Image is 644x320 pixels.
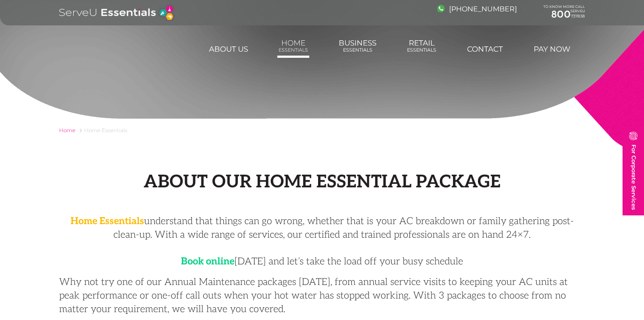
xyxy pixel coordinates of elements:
span: Essentials [339,47,376,53]
span: Essentials [279,47,308,53]
a: [PHONE_NUMBER] [437,5,517,13]
img: image [437,5,445,12]
img: image [629,132,637,140]
a: About us [208,40,249,58]
strong: Home Essentials [71,215,144,227]
a: HomeEssentials [277,34,309,58]
strong: Book online [181,256,234,267]
p: understand that things can go wrong, whether that is your AC breakdown or family gathering post-c... [59,215,585,268]
a: Pay Now [532,40,572,58]
a: Contact [466,40,504,58]
span: Essentials [407,47,436,53]
a: For Corporate Services [623,127,644,215]
div: TO KNOW MORE CALL SERVEU [543,5,585,21]
a: RetailEssentials [406,34,438,58]
img: logo [59,4,174,21]
a: Home [59,127,75,134]
a: 800737838 [543,9,585,20]
h2: About our Home Essential Package [59,172,585,193]
span: Home Essentials [84,127,127,134]
p: Why not try one of our Annual Maintenance packages [DATE], from annual service visits to keeping ... [59,275,585,316]
a: BusinessEssentials [337,34,378,58]
span: 800 [551,8,571,20]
